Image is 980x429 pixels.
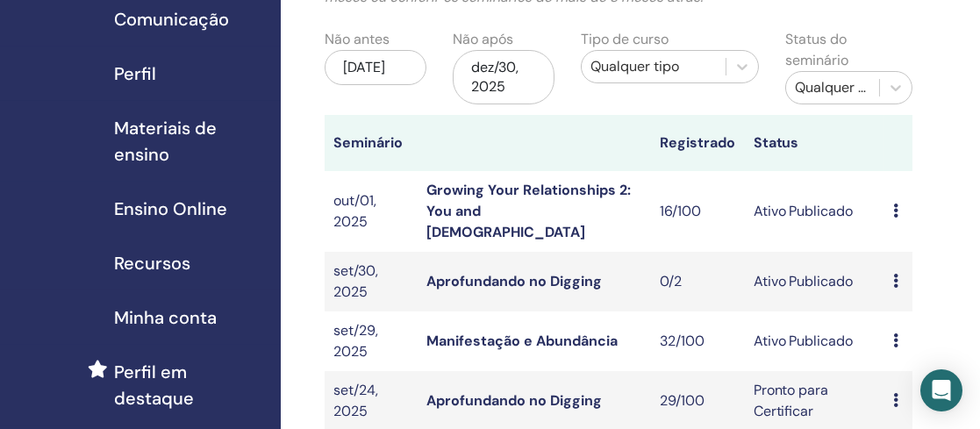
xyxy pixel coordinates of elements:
[114,196,227,222] span: Ensino Online
[651,115,744,171] th: Registrado
[114,304,217,331] span: Minha conta
[426,332,618,350] a: Manifestação e Abundância
[795,77,870,98] div: Qualquer status
[325,171,418,252] td: out/01, 2025
[325,29,390,50] label: Não antes
[426,181,631,241] a: Growing Your Relationships 2: You and [DEMOGRAPHIC_DATA]
[114,61,156,87] span: Perfil
[785,29,912,71] label: Status do seminário
[745,311,885,371] td: Ativo Publicado
[114,6,229,32] span: Comunicação
[114,250,190,276] span: Recursos
[920,369,962,411] div: Open Intercom Messenger
[590,56,717,77] div: Qualquer tipo
[651,171,744,252] td: 16/100
[325,115,418,171] th: Seminário
[745,252,885,311] td: Ativo Publicado
[745,171,885,252] td: Ativo Publicado
[426,391,602,410] a: Aprofundando no Digging
[651,252,744,311] td: 0/2
[453,50,554,104] div: dez/30, 2025
[651,311,744,371] td: 32/100
[426,272,602,290] a: Aprofundando no Digging
[453,29,513,50] label: Não após
[581,29,669,50] label: Tipo de curso
[325,311,418,371] td: set/29, 2025
[745,115,885,171] th: Status
[114,115,267,168] span: Materiais de ensino
[325,252,418,311] td: set/30, 2025
[325,50,426,85] div: [DATE]
[114,359,267,411] span: Perfil em destaque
